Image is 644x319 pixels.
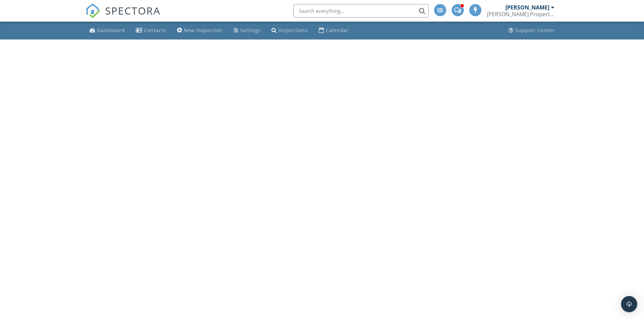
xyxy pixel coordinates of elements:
[505,4,549,11] div: [PERSON_NAME]
[326,27,349,33] div: Calendar
[174,24,225,37] a: New Inspection
[87,24,128,37] a: Dashboard
[269,24,311,37] a: Inspections
[515,27,555,33] div: Support Center
[621,296,637,312] div: Open Intercom Messenger
[240,27,261,33] div: Settings
[293,4,429,18] input: Search everything...
[487,11,554,18] div: Webb Property Inspection
[506,24,557,37] a: Support Center
[231,24,263,37] a: Settings
[279,27,308,33] div: Inspections
[144,27,166,33] div: Contacts
[105,3,161,18] span: SPECTORA
[316,24,352,37] a: Calendar
[86,9,161,23] a: SPECTORA
[184,27,223,33] div: New Inspection
[97,27,125,33] div: Dashboard
[86,3,100,18] img: The Best Home Inspection Software - Spectora
[133,24,169,37] a: Contacts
